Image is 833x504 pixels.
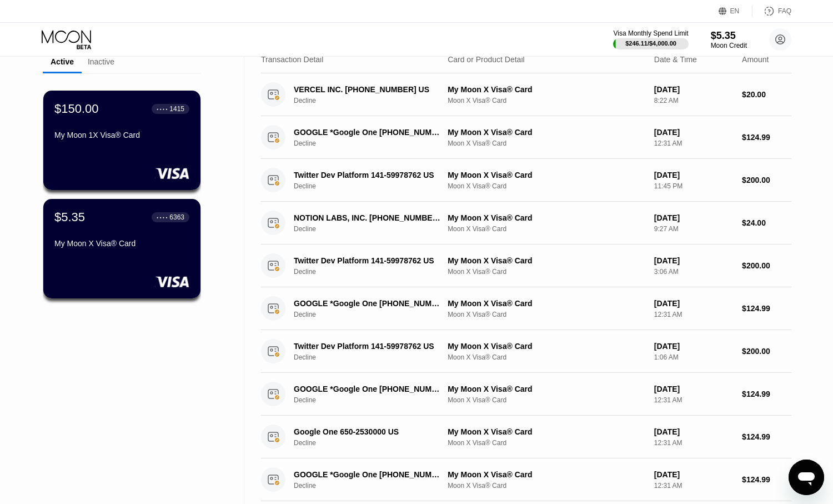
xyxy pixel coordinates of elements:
div: Moon X Visa® Card [448,139,645,147]
div: FAQ [778,7,791,15]
div: Visa Monthly Spend Limit [613,29,688,37]
div: ● ● ● ● [157,216,168,219]
div: 11:45 PM [654,182,733,190]
div: Twitter Dev Platform 141-59978762 USDeclineMy Moon X Visa® CardMoon X Visa® Card[DATE]1:06 AM$200.00 [261,330,791,373]
div: 12:31 AM [654,439,733,447]
div: $124.99 [742,304,791,313]
div: $150.00● ● ● ●1415My Moon 1X Visa® Card [43,91,200,190]
div: Date & Time [654,55,697,64]
div: [DATE] [654,85,733,94]
div: $24.00 [742,218,791,227]
div: Decline [294,311,454,318]
div: GOOGLE *Google One [PHONE_NUMBER] US [294,470,443,479]
div: Moon X Visa® Card [448,268,645,276]
div: $124.99 [742,390,791,398]
div: My Moon X Visa® Card [448,256,645,265]
div: Decline [294,353,454,361]
div: Decline [294,482,454,490]
div: 1415 [169,105,184,113]
div: Decline [294,182,454,190]
div: EN [730,7,740,15]
div: Twitter Dev Platform 141-59978762 US [294,256,443,265]
div: 9:27 AM [654,225,733,233]
div: Decline [294,139,454,147]
div: Decline [294,97,454,104]
div: GOOGLE *Google One [PHONE_NUMBER] US [294,385,443,393]
div: 12:31 AM [654,311,733,318]
div: [DATE] [654,470,733,479]
div: My Moon X Visa® Card [448,213,645,222]
div: Decline [294,225,454,233]
div: [DATE] [654,213,733,222]
div: EN [719,6,752,17]
div: $246.11 / $4,000.00 [625,40,676,47]
div: $5.35Moon Credit [711,30,747,49]
div: Active [51,57,74,66]
div: $200.00 [742,176,791,184]
div: ● ● ● ● [157,107,168,111]
div: Google One 650-2530000 USDeclineMy Moon X Visa® CardMoon X Visa® Card[DATE]12:31 AM$124.99 [261,416,791,458]
div: $200.00 [742,261,791,270]
div: Moon X Visa® Card [448,225,645,233]
div: [DATE] [654,299,733,308]
div: NOTION LABS, INC. [PHONE_NUMBER] USDeclineMy Moon X Visa® CardMoon X Visa® Card[DATE]9:27 AM$24.00 [261,202,791,244]
div: My Moon X Visa® Card [448,85,645,94]
div: Decline [294,439,454,447]
div: [DATE] [654,427,733,436]
div: [DATE] [654,128,733,137]
div: Decline [294,268,454,276]
div: My Moon X Visa® Card [448,342,645,351]
div: Inactive [88,57,114,66]
div: GOOGLE *Google One [PHONE_NUMBER] US [294,128,443,137]
div: $5.35 [54,210,85,224]
div: $124.99 [742,133,791,142]
div: My Moon X Visa® Card [448,299,645,308]
div: Moon X Visa® Card [448,353,645,361]
div: Twitter Dev Platform 141-59978762 US [294,171,443,179]
div: My Moon X Visa® Card [54,239,189,248]
div: Google One 650-2530000 US [294,427,443,436]
div: Moon X Visa® Card [448,311,645,318]
div: Twitter Dev Platform 141-59978762 US [294,342,443,351]
div: 1:06 AM [654,353,733,361]
div: My Moon X Visa® Card [448,385,645,393]
div: Moon X Visa® Card [448,439,645,447]
div: NOTION LABS, INC. [PHONE_NUMBER] US [294,213,443,222]
div: GOOGLE *Google One [PHONE_NUMBER] US [294,299,443,308]
div: FAQ [752,6,791,17]
div: 3:06 AM [654,268,733,276]
div: $200.00 [742,347,791,356]
div: GOOGLE *Google One [PHONE_NUMBER] USDeclineMy Moon X Visa® CardMoon X Visa® Card[DATE]12:31 AM$12... [261,287,791,330]
div: $124.99 [742,432,791,441]
div: $5.35 [711,30,747,42]
div: Moon X Visa® Card [448,396,645,404]
div: My Moon X Visa® Card [448,470,645,479]
div: $5.35● ● ● ●6363My Moon X Visa® Card [43,199,200,298]
div: $150.00 [54,102,99,116]
div: 6363 [169,213,184,221]
div: Visa Monthly Spend Limit$246.11/$4,000.00 [613,29,688,49]
div: My Moon X Visa® Card [448,171,645,179]
div: $20.00 [742,90,791,99]
iframe: Button to launch messaging window [789,460,824,495]
div: GOOGLE *Google One [PHONE_NUMBER] USDeclineMy Moon X Visa® CardMoon X Visa® Card[DATE]12:31 AM$12... [261,373,791,416]
div: Twitter Dev Platform 141-59978762 USDeclineMy Moon X Visa® CardMoon X Visa® Card[DATE]11:45 PM$20... [261,159,791,202]
div: [DATE] [654,171,733,179]
div: [DATE] [654,342,733,351]
div: 12:31 AM [654,139,733,147]
div: [DATE] [654,256,733,265]
div: Decline [294,396,454,404]
div: 12:31 AM [654,396,733,404]
div: My Moon X Visa® Card [448,427,645,436]
div: 12:31 AM [654,482,733,490]
div: GOOGLE *Google One [PHONE_NUMBER] USDeclineMy Moon X Visa® CardMoon X Visa® Card[DATE]12:31 AM$12... [261,458,791,501]
div: $124.99 [742,475,791,484]
div: Card or Product Detail [448,55,525,64]
div: Moon Credit [711,42,747,49]
div: [DATE] [654,385,733,393]
div: Twitter Dev Platform 141-59978762 USDeclineMy Moon X Visa® CardMoon X Visa® Card[DATE]3:06 AM$200.00 [261,244,791,287]
div: Moon X Visa® Card [448,482,645,490]
div: Amount [742,55,769,64]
